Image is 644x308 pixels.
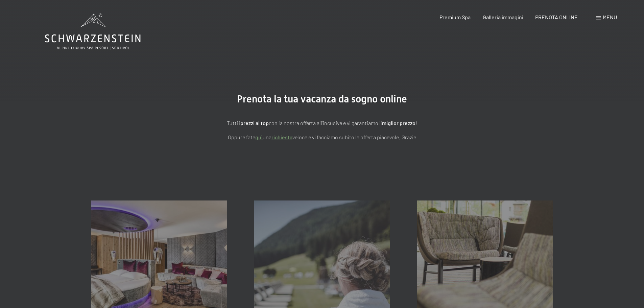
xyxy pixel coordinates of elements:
a: PRENOTA ONLINE [535,14,578,20]
strong: prezzi al top [240,120,269,126]
a: Premium Spa [439,14,471,20]
span: Prenota la tua vacanza da sogno online [237,93,407,105]
a: Galleria immagini [483,14,523,20]
p: Tutti i con la nostra offerta all'incusive e vi garantiamo il ! [153,119,491,127]
a: richiesta [271,134,292,140]
span: Menu [603,14,617,20]
strong: miglior prezzo [382,120,415,126]
p: Oppure fate una veloce e vi facciamo subito la offerta piacevole. Grazie [153,133,491,142]
a: quì [255,134,263,140]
